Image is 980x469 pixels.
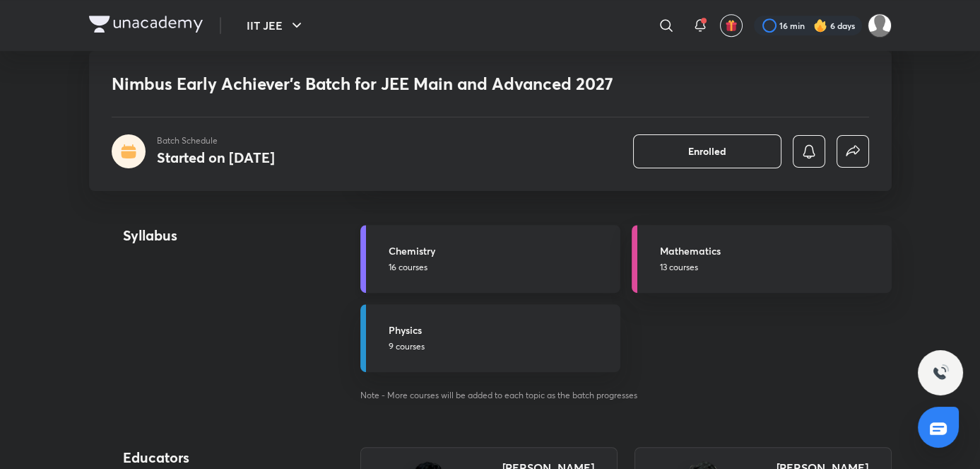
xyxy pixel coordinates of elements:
span: Enrolled [688,144,726,158]
h4: Syllabus [123,225,314,246]
p: 13 courses [660,261,883,274]
p: 9 courses [389,340,612,353]
p: 16 courses [389,261,612,274]
a: Mathematics13 courses [632,225,892,293]
h4: Started on [DATE] [157,148,275,167]
h1: Nimbus Early Achiever’s Batch for JEE Main and Advanced 2027 [112,74,665,94]
h5: Physics [389,323,612,337]
p: Batch Schedule [157,134,275,147]
h5: Mathematics [660,243,883,258]
a: Company Logo [89,16,203,36]
button: Enrolled [633,134,781,168]
h5: Chemistry [389,243,612,258]
p: Note - More courses will be added to each topic as the batch progresses [360,389,892,402]
img: avatar [725,19,738,32]
img: Company Logo [89,16,203,33]
img: ttu [932,364,949,381]
button: IIT JEE [238,11,314,40]
a: Chemistry16 courses [360,225,620,293]
h4: Educators [123,447,315,468]
a: Physics9 courses [360,304,620,372]
img: SUBHRANGSU DAS [868,13,892,37]
button: avatar [720,14,743,37]
img: streak [813,18,827,33]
